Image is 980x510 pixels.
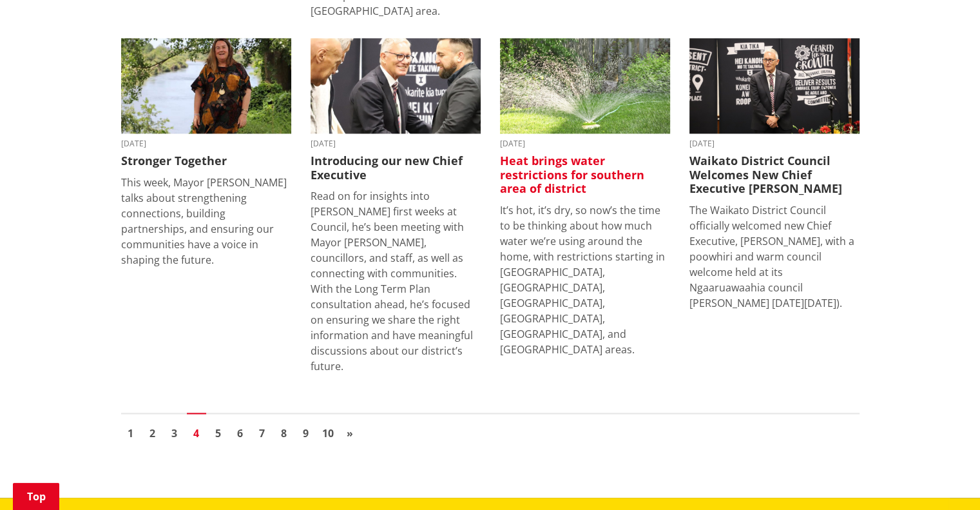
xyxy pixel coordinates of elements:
img: Craig Hobbs CE - WDC [689,38,860,134]
h3: Introducing our new Chief Executive [311,154,481,182]
h3: Waikato District Council Welcomes New Chief Executive [PERSON_NAME] [689,154,860,196]
a: [DATE] Introducing our new Chief Executive Read on for insights into [PERSON_NAME] first weeks at... [311,38,481,375]
a: Top [13,483,59,510]
a: Go to page 5 [209,424,228,443]
a: Go to next page [340,424,360,443]
time: [DATE] [121,140,291,148]
time: [DATE] [311,140,481,148]
a: Mr. Craig Hobbs, pictured at Poowhiri. [DATE] Waikato District Council Welcomes New Chief Executi... [689,38,860,311]
h3: Heat brings water restrictions for southern area of district [500,154,670,196]
p: Read on for insights into [PERSON_NAME] first weeks at Council, he’s been meeting with Mayor [PER... [311,188,481,374]
p: The Waikato District Council officially welcomed new Chief Executive, [PERSON_NAME], with a poowh... [689,202,860,311]
nav: Pagination [121,413,860,446]
a: Go to page 6 [231,424,250,443]
a: Go to page 10 [318,424,338,443]
a: Go to page 2 [143,424,162,443]
a: [DATE] Stronger Together This week, Mayor [PERSON_NAME] talks about strengthening connections, bu... [121,38,291,268]
a: Go to page 9 [296,424,316,443]
span: » [347,426,353,440]
img: Sprinklers [500,38,670,134]
img: Mayor Jacqui Church [121,38,291,134]
p: This week, Mayor [PERSON_NAME] talks about strengthening connections, building partnerships, and ... [121,175,291,268]
h3: Stronger Together [121,154,291,168]
iframe: Messenger Launcher [921,456,967,502]
a: Page 4 [187,424,206,443]
a: Go to page 1 [121,424,140,443]
img: Craig Hobbs [311,38,481,134]
a: Go to page 3 [165,424,184,443]
time: [DATE] [689,140,860,148]
a: Go to page 7 [253,424,272,443]
time: [DATE] [500,140,670,148]
p: It’s hot, it’s dry, so now’s the time to be thinking about how much water we’re using around the ... [500,202,670,357]
a: Go to page 8 [274,424,294,443]
a: [DATE] Heat brings water restrictions for southern area of district It’s hot, it’s dry, so now’s ... [500,38,670,357]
